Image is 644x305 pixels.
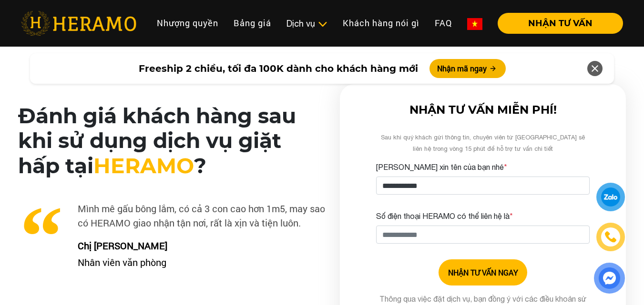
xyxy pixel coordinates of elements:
[429,59,506,78] button: Nhận mã ngay
[605,232,616,243] img: phone-icon
[286,17,327,30] div: Dịch vụ
[467,18,482,30] img: vn-flag.png
[439,259,527,285] button: NHẬN TƯ VẤN NGAY
[376,103,590,117] h3: NHẬN TƯ VẤN MIỄN PHÍ!
[226,13,279,33] a: Bảng giá
[71,238,325,253] p: Chị [PERSON_NAME]
[21,11,136,36] img: heramo-logo.png
[317,20,327,29] img: subToggleIcon
[490,19,623,28] a: NHẬN TƯ VẤN
[381,134,585,152] span: Sau khi quý khách gửi thông tin, chuyên viên từ [GEOGRAPHIC_DATA] sẽ liên hệ trong vòng 15 phút đ...
[139,61,418,76] span: Freeship 2 chiều, tối đa 100K dành cho khách hàng mới
[597,224,624,251] a: phone-icon
[18,103,325,178] h2: Đánh giá khách hàng sau khi sử dụng dịch vụ giặt hấp tại ?
[71,255,325,269] p: Nhân viên văn phòng
[335,13,427,33] a: Khách hàng nói gì
[498,13,623,34] button: NHẬN TƯ VẤN
[18,201,325,230] p: Mình mê gấu bông lắm, có cả 3 con cao hơn 1m5, may sao có HERAMO giao nhận tận nơi, rất là xịn và...
[427,13,460,33] a: FAQ
[376,161,507,173] label: [PERSON_NAME] xin tên của bạn nhé
[376,210,513,222] label: Số điện thoại HERAMO có thể liên hệ là
[93,153,194,178] span: HERAMO
[149,13,226,33] a: Nhượng quyền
